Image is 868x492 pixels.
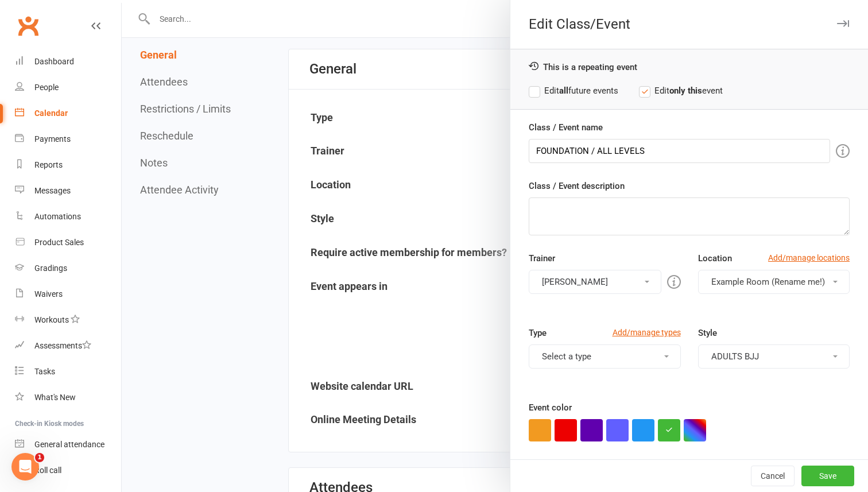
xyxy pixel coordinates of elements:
button: Example Room (Rename me!) [698,270,850,294]
strong: only this [669,86,702,96]
label: Edit event [639,84,723,98]
label: Trainer [529,251,555,265]
label: Event color [529,401,572,414]
a: General attendance kiosk mode [15,432,121,458]
div: Edit Class/Event [510,16,868,32]
a: Clubworx [14,11,42,40]
div: Assessments [34,341,91,350]
div: What's New [34,393,76,402]
input: Enter event name [529,139,830,163]
label: Type [529,326,547,340]
div: Automations [34,212,81,221]
div: Product Sales [34,238,84,247]
div: This is a repeating event [529,61,850,72]
a: Reports [15,152,121,178]
button: Select a type [529,344,681,369]
button: ADULTS BJJ [698,344,850,369]
label: Class / Event description [529,179,625,193]
a: Add/manage locations [768,251,850,264]
div: Roll call [34,466,61,475]
button: Cancel [751,466,795,486]
a: Payments [15,126,121,152]
a: Dashboard [15,49,121,75]
div: Gradings [34,264,67,273]
div: Dashboard [34,57,74,66]
label: Event appears in [529,458,591,471]
div: Reports [34,160,63,169]
label: Class / Event name [529,121,603,134]
strong: all [559,86,568,96]
a: Gradings [15,255,121,281]
div: People [34,83,59,92]
div: Payments [34,134,71,144]
a: Roll call [15,458,121,483]
div: Waivers [34,289,63,299]
span: 1 [35,453,44,462]
label: Location [698,251,732,265]
label: Edit future events [529,84,618,98]
a: Waivers [15,281,121,307]
a: Workouts [15,307,121,333]
button: Save [801,466,854,486]
div: Workouts [34,315,69,324]
a: What's New [15,385,121,410]
div: Calendar [34,109,68,118]
a: People [15,75,121,100]
label: Style [698,326,717,340]
div: Tasks [34,367,55,376]
a: Add/manage types [613,326,681,339]
iframe: Intercom live chat [11,453,39,481]
a: Assessments [15,333,121,359]
a: Calendar [15,100,121,126]
a: Tasks [15,359,121,385]
a: Product Sales [15,230,121,255]
a: Messages [15,178,121,204]
span: Example Room (Rename me!) [711,277,825,287]
a: Automations [15,204,121,230]
button: [PERSON_NAME] [529,270,661,294]
div: Messages [34,186,71,195]
div: General attendance [34,440,104,449]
